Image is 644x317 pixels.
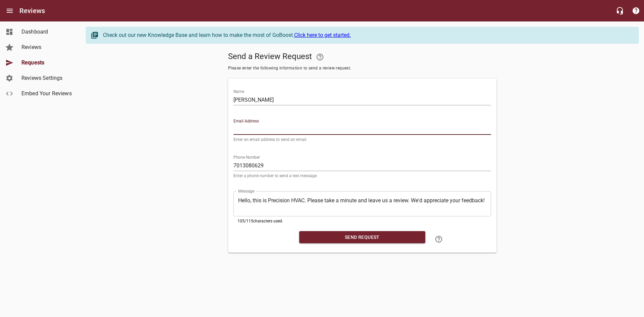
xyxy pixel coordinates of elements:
p: Enter a phone number to send a text message. [233,174,491,178]
span: 105 / 115 characters used. [237,219,283,223]
label: Phone Number [233,155,260,159]
button: Support Portal [628,3,644,19]
span: Send Request [305,233,420,242]
h5: Send a Review Request [228,49,496,65]
button: Open drawer [2,3,18,19]
label: Name [233,90,244,94]
p: Enter an email address to send an email. [233,138,491,142]
span: Dashboard [21,28,72,36]
a: Your Google or Facebook account must be connected to "Send a Review Request" [312,49,328,65]
span: Embed Your Reviews [21,90,72,98]
a: Click here to get started. [294,32,351,38]
label: Email Address [233,119,259,123]
button: Live Chat [612,3,628,19]
span: Please enter the following information to send a review request. [228,65,496,72]
div: Check out our new Knowledge Base and learn how to make the most of GoBoost. [103,31,632,39]
span: Reviews [21,43,72,51]
span: Reviews Settings [21,74,72,82]
a: Learn how to "Send a Review Request" [431,231,447,247]
textarea: Hello, this is Precision HVAC. Please take a minute and leave us a review. We'd appreciate your f... [238,197,486,210]
h6: Reviews [19,5,45,16]
span: Requests [21,59,72,67]
button: Send Request [299,231,425,244]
